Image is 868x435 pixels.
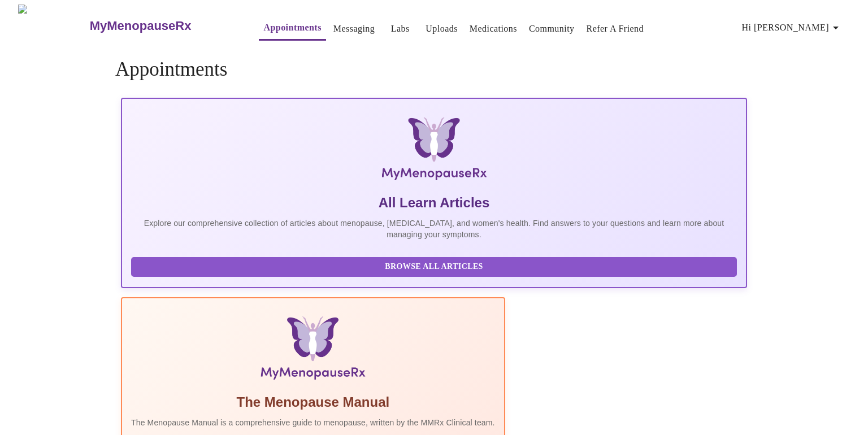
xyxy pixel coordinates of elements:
[524,18,579,40] button: Community
[189,316,437,384] img: Menopause Manual
[465,18,522,40] button: Medications
[382,18,418,40] button: Labs
[225,117,643,185] img: MyMenopauseRx Logo
[426,21,458,37] a: Uploads
[470,21,517,37] a: Medications
[115,58,753,81] h4: Appointments
[737,16,847,39] button: Hi [PERSON_NAME]
[131,393,495,411] h5: The Menopause Manual
[421,18,462,40] button: Uploads
[259,16,325,41] button: Appointments
[131,194,737,212] h5: All Learn Articles
[391,21,410,37] a: Labs
[18,5,88,47] img: MyMenopauseRx Logo
[529,21,575,37] a: Community
[131,417,495,428] p: The Menopause Manual is a comprehensive guide to menopause, written by the MMRx Clinical team.
[131,261,740,271] a: Browse All Articles
[329,18,379,40] button: Messaging
[90,19,192,33] h3: MyMenopauseRx
[263,20,321,36] a: Appointments
[582,18,649,40] button: Refer a Friend
[587,21,644,37] a: Refer a Friend
[131,257,737,277] button: Browse All Articles
[88,6,236,46] a: MyMenopauseRx
[742,20,843,36] span: Hi [PERSON_NAME]
[131,217,737,240] p: Explore our comprehensive collection of articles about menopause, [MEDICAL_DATA], and women's hea...
[333,21,375,37] a: Messaging
[142,260,726,274] span: Browse All Articles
